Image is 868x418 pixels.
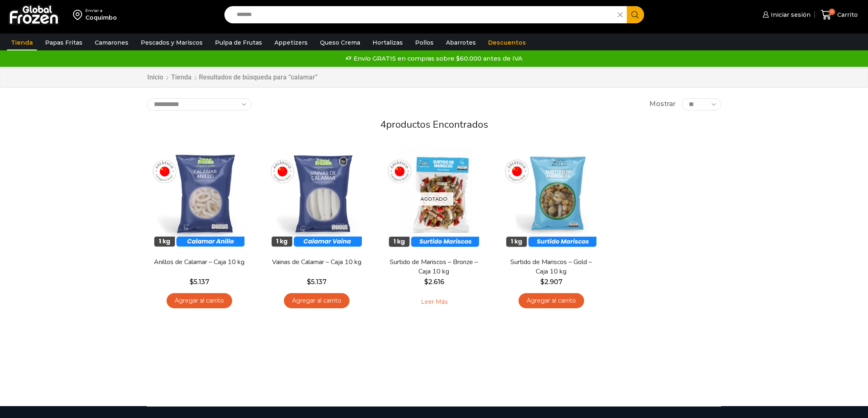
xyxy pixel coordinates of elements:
[91,35,132,50] a: Camarones
[190,278,194,286] span: $
[41,35,87,50] a: Papas Fritas
[171,73,192,82] a: Tienda
[85,14,117,22] div: Coquimbo
[211,35,266,50] a: Pulpa de Frutas
[540,278,562,286] bdi: 2.907
[270,258,364,267] a: Vainas de Calamar – Caja 10 kg
[190,278,209,286] bdi: 5.137
[316,35,364,50] a: Queso Crema
[73,8,85,22] img: address-field-icon.svg
[307,278,311,286] span: $
[411,35,438,50] a: Pollos
[442,35,480,50] a: Abarrotes
[152,258,247,267] a: Anillos de Calamar – Caja 10 kg
[829,9,835,15] span: 0
[649,99,676,109] span: Mostrar
[199,73,318,81] h1: Resultados de búsqueda para “calamar”
[270,35,312,50] a: Appetizers
[147,73,318,82] nav: Breadcrumb
[284,293,349,308] a: Agregar al carrito: “Vainas de Calamar - Caja 10 kg”
[415,192,453,206] p: Agotado
[307,278,327,286] bdi: 5.137
[424,278,444,286] bdi: 2.616
[408,293,460,310] a: Leé más sobre “Surtido de Mariscos - Bronze - Caja 10 kg”
[386,118,488,131] span: productos encontrados
[769,11,811,19] span: Iniciar sesión
[540,278,544,286] span: $
[368,35,407,50] a: Hortalizas
[519,293,584,308] a: Agregar al carrito: “Surtido de Mariscos - Gold - Caja 10 kg”
[380,118,386,131] span: 4
[147,73,164,82] a: Inicio
[761,7,811,23] a: Iniciar sesión
[819,5,860,25] a: 0 Carrito
[504,258,598,276] a: Surtido de Mariscos – Gold – Caja 10 kg
[7,35,37,50] a: Tienda
[835,11,858,19] span: Carrito
[147,98,251,111] select: Pedido de la tienda
[484,35,530,50] a: Descuentos
[167,293,232,308] a: Agregar al carrito: “Anillos de Calamar - Caja 10 kg”
[627,6,644,23] button: Search button
[137,35,207,50] a: Pescados y Mariscos
[424,278,428,286] span: $
[85,8,117,14] div: Enviar a
[387,258,481,276] a: Surtido de Mariscos – Bronze – Caja 10 kg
